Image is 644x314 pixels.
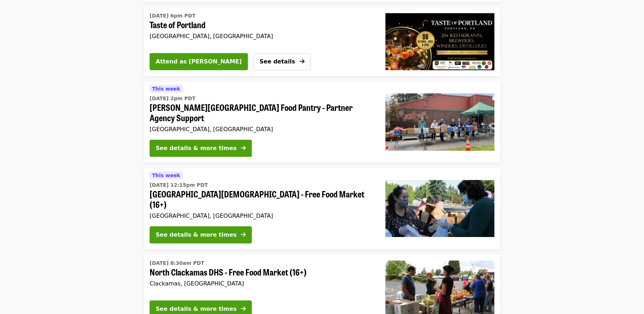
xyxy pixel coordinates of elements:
i: arrow-right icon [241,231,246,238]
time: [DATE] 8:30am PDT [150,259,204,267]
time: [DATE] 6pm PDT [150,12,196,20]
a: See details for "Kelly Elementary School Food Pantry - Partner Agency Support" [144,82,500,163]
div: Clackamas, [GEOGRAPHIC_DATA] [150,280,374,287]
span: See details [260,58,295,65]
time: [DATE] 12:15pm PDT [150,181,208,189]
div: See details & more times [156,144,237,153]
a: See details for "Beaverton First United Methodist Church - Free Food Market (16+)" [144,168,500,249]
button: See details [254,53,311,70]
div: [GEOGRAPHIC_DATA], [GEOGRAPHIC_DATA] [150,33,368,40]
button: See details & more times [150,226,252,243]
button: See details & more times [150,140,252,157]
div: See details & more times [156,305,237,313]
a: Taste of Portland [380,7,500,76]
i: arrow-right icon [241,305,246,312]
time: [DATE] 2pm PDT [150,95,196,102]
button: Attend as [PERSON_NAME] [150,53,248,70]
img: Taste of Portland organized by Oregon Food Bank [385,13,494,70]
div: [GEOGRAPHIC_DATA], [GEOGRAPHIC_DATA] [150,126,374,133]
span: Taste of Portland [150,20,368,30]
span: This week [152,86,180,92]
span: This week [152,173,180,178]
i: arrow-right icon [300,58,305,65]
img: Beaverton First United Methodist Church - Free Food Market (16+) organized by Oregon Food Bank [385,180,494,237]
div: [GEOGRAPHIC_DATA], [GEOGRAPHIC_DATA] [150,212,374,219]
div: See details & more times [156,231,237,239]
i: arrow-right icon [241,145,246,151]
span: [PERSON_NAME][GEOGRAPHIC_DATA] Food Pantry - Partner Agency Support [150,102,374,123]
span: [GEOGRAPHIC_DATA][DEMOGRAPHIC_DATA] - Free Food Market (16+) [150,189,374,210]
span: Attend as [PERSON_NAME] [156,57,242,66]
span: North Clackamas DHS - Free Food Market (16+) [150,267,374,277]
img: Kelly Elementary School Food Pantry - Partner Agency Support organized by Oregon Food Bank [385,93,494,150]
a: See details for "Taste of Portland" [150,10,368,41]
